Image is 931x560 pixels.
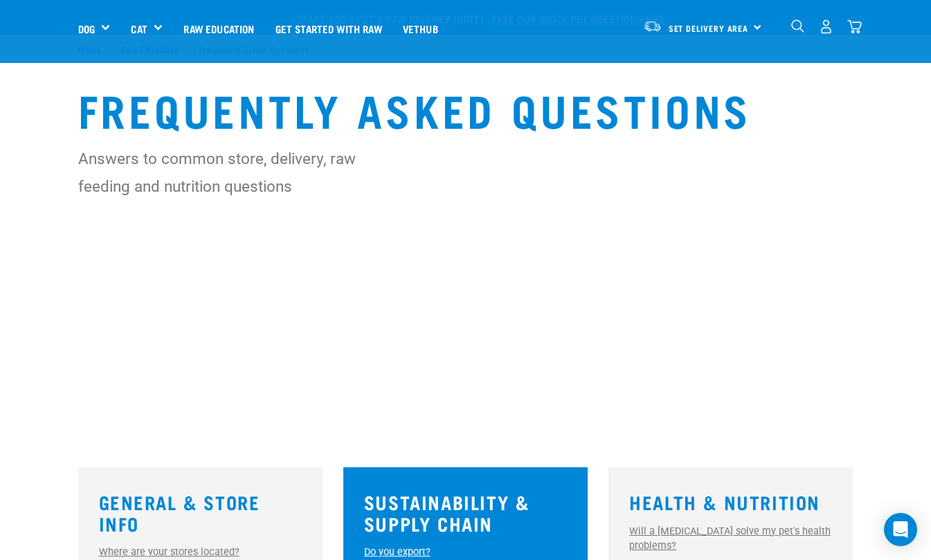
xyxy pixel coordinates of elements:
[99,491,302,534] h3: General & Store Info
[78,21,95,37] a: Dog
[173,1,264,56] a: Raw Education
[364,491,567,534] h3: Sustainability & Supply Chain
[364,546,431,558] a: Do you export?
[265,1,392,56] a: Get started with Raw
[78,84,853,134] h1: Frequently Asked Questions
[643,20,662,33] img: van-moving.png
[884,513,917,546] div: Open Intercom Messenger
[847,19,862,34] img: home-icon@2x.png
[78,145,388,200] p: Answers to common store, delivery, raw feeding and nutrition questions
[791,19,804,33] img: home-icon-1@2x.png
[669,26,749,30] span: Set Delivery Area
[99,546,239,558] a: Where are your stores located?
[819,19,833,34] img: user.png
[629,525,831,552] a: Will a [MEDICAL_DATA] solve my pet's health problems?
[629,491,832,513] h3: Health & Nutrition
[392,1,449,56] a: Vethub
[131,21,147,37] a: Cat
